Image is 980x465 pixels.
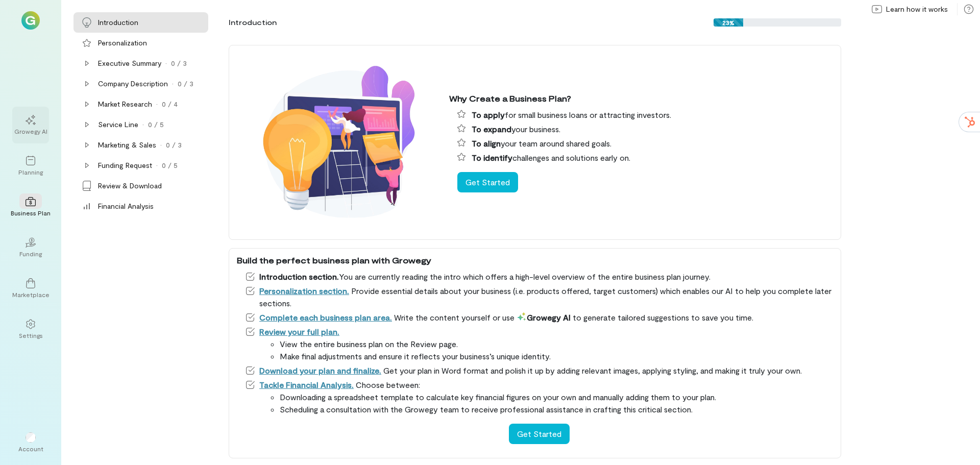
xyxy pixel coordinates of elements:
[98,79,168,89] div: Company Description
[457,152,833,164] li: challenges and solutions early on.
[472,153,512,162] span: To identify
[148,119,164,130] div: 0 / 5
[12,311,49,348] a: Settings
[19,250,42,258] div: Funding
[280,350,833,362] li: Make final adjustments and ensure it reflects your business’s unique identity.
[259,327,339,336] a: Review your full plan.
[162,160,178,170] div: 0 / 5
[245,271,833,283] li: You are currently reading the intro which offers a high-level overview of the entire business pla...
[98,119,138,130] div: Service Line
[162,99,178,109] div: 0 / 4
[457,137,833,150] li: your team around shared goals.
[472,110,505,119] span: To apply
[98,140,156,150] div: Marketing & Sales
[12,270,49,307] a: Marketplace
[449,92,833,105] div: Why Create a Business Plan?
[457,109,833,121] li: for small business loans or attracting investors.
[156,160,158,170] div: ·
[259,272,339,281] span: Introduction section.
[517,312,571,322] span: Growegy AI
[98,58,161,68] div: Executive Summary
[12,290,50,299] div: Marketplace
[886,4,948,14] span: Learn how it works
[19,331,43,339] div: Settings
[12,148,49,184] a: Planning
[457,172,518,192] button: Get Started
[11,209,51,217] div: Business Plan
[98,181,162,191] div: Review & Download
[245,285,833,309] li: Provide essential details about your business (i.e. products offered, target customers) which ena...
[98,17,138,28] div: Introduction
[12,188,49,225] a: Business Plan
[259,312,392,322] a: Complete each business plan area.
[509,424,570,444] button: Get Started
[98,201,154,211] div: Financial Analysis
[142,119,144,130] div: ·
[98,99,152,109] div: Market Research
[259,380,354,389] a: Tackle Financial Analysis.
[259,286,349,296] a: Personalization section.
[166,140,182,150] div: 0 / 3
[14,127,47,135] div: Growegy AI
[172,79,174,89] div: ·
[280,403,833,415] li: Scheduling a consultation with the Growegy team to receive professional assistance in crafting th...
[171,58,187,68] div: 0 / 3
[178,79,193,89] div: 0 / 3
[245,379,833,415] li: Choose between:
[472,138,501,148] span: To align
[457,123,833,135] li: your business.
[229,17,277,28] div: Introduction
[18,445,43,453] div: Account
[259,365,381,375] a: Download your plan and finalize.
[160,140,162,150] div: ·
[165,58,167,68] div: ·
[98,38,147,48] div: Personalization
[245,311,833,324] li: Write the content yourself or use to generate tailored suggestions to save you time.
[237,51,441,234] img: Why create a business plan
[18,168,43,176] div: Planning
[156,99,158,109] div: ·
[12,229,49,266] a: Funding
[280,338,833,350] li: View the entire business plan on the Review page.
[237,254,833,266] div: Build the perfect business plan with Growegy
[280,391,833,403] li: Downloading a spreadsheet template to calculate key financial figures on your own and manually ad...
[245,364,833,377] li: Get your plan in Word format and polish it up by adding relevant images, applying styling, and ma...
[472,124,511,134] span: To expand
[12,424,49,461] div: Account
[12,107,49,143] a: Growegy AI
[98,160,152,170] div: Funding Request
